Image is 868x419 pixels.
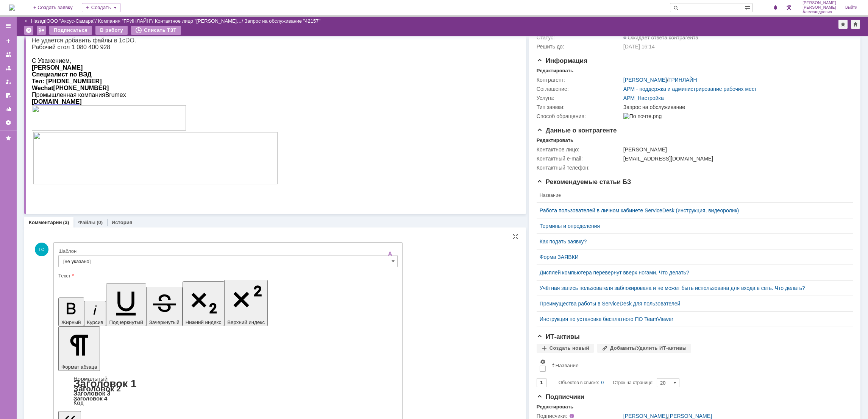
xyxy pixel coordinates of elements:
[802,10,836,14] span: Александрович
[155,18,245,24] div: /
[537,113,622,119] div: Способ обращения:
[73,395,107,402] a: Заголовок 4
[29,220,62,225] a: Комментарии
[802,5,836,10] span: [PERSON_NAME]
[537,393,584,400] span: Подписчики
[73,68,94,75] span: Brumex
[540,285,844,291] a: Учётная запись пользователя заблокирована и не может быть использована для входа в сеть. Что делать?
[540,207,844,213] a: Работа пользователей в личном кабинете ServiceDesk (инструкция, видеоролик)
[623,77,697,83] div: /
[623,44,655,50] span: [DATE] 16:14
[623,113,662,119] img: По почте.png
[61,319,81,325] span: Жирный
[537,404,573,410] div: Редактировать
[386,249,395,259] span: Скрыть панель инструментов
[2,109,246,161] img: download
[623,104,848,110] div: Запрос на обслуживание
[24,26,33,35] div: Удалить
[559,380,599,385] span: Объектов в списке:
[745,3,752,11] span: Расширенный поиск
[851,20,860,29] div: Сделать домашней страницей
[73,375,108,382] a: Нормальный
[109,319,143,325] span: Подчеркнутый
[97,220,103,225] div: (0)
[537,44,622,50] div: Решить до:
[784,3,793,12] a: Перейти в интерфейс администратора
[73,378,137,389] a: Заголовок 1
[537,333,580,340] span: ИТ-активы
[540,316,844,322] div: Инструкция по установке бесплатного ПО TeamViewer
[623,86,757,92] a: АРМ - поддержка и администрирование рабочих мест
[87,319,103,325] span: Курсив
[82,3,120,12] div: Создать
[9,5,15,11] a: Перейти на домашнюю страницу
[559,378,654,387] i: Строк на странице:
[2,76,14,88] a: Мои заявки
[623,156,848,162] div: [EMAIL_ADDRESS][DOMAIN_NAME]
[2,103,14,115] a: Отчеты
[540,301,844,307] a: Преимущества работы в ServiceDesk для пользователей
[78,220,95,225] a: Файлы
[623,34,698,40] span: Ожидает ответа контрагента
[112,220,132,225] a: История
[9,5,15,11] img: logo
[537,86,622,92] div: Соглашение:
[149,319,180,325] span: Зачеркнутый
[2,62,14,74] a: Заявки в моей ответственности
[58,326,100,371] button: Формат абзаца
[58,376,398,406] div: Формат абзаца
[623,146,848,153] div: [PERSON_NAME]
[35,243,48,256] span: ГС
[183,281,225,326] button: Нижний индекс
[22,61,77,68] span: [PHONE_NUMBER]
[224,280,268,326] button: Верхний индекс
[556,363,579,368] div: Название
[537,34,622,40] div: Статус:
[2,35,14,47] a: Создать заявку
[537,165,622,171] div: Контактный телефон:
[623,77,667,83] a: [PERSON_NAME]
[58,273,396,278] div: Текст
[31,18,45,24] a: Назад
[73,400,84,407] a: Код
[537,77,622,83] div: Контрагент:
[47,18,98,24] div: /
[540,359,546,365] span: Настройки
[537,127,617,134] span: Данные о контрагенте
[537,178,631,185] span: Рекомендуемые статьи БЗ
[802,1,836,5] span: [PERSON_NAME]
[512,234,518,240] div: На всю страницу
[227,319,265,325] span: Верхний индекс
[146,287,183,326] button: Зачеркнутый
[186,319,222,325] span: Нижний индекс
[537,146,622,153] div: Контактное лицо:
[540,223,844,229] a: Термины и определения
[63,220,69,225] div: (3)
[2,117,14,129] a: Настройки
[58,298,84,326] button: Жирный
[73,390,110,397] a: Заголовок 3
[623,413,848,419] div: ,
[94,14,103,20] span: DO
[537,156,622,162] div: Контактный e-mail:
[61,364,97,370] span: Формат абзаца
[601,378,604,387] div: 0
[537,137,573,143] div: Редактировать
[668,77,697,83] a: ГРИНЛАЙН
[98,18,155,24] div: /
[537,413,613,419] div: Подписчики:
[540,269,844,276] a: Дисплей компьютера перевернут вверх ногами. Что делать?
[549,356,847,375] th: Название
[537,57,587,64] span: Информация
[73,384,121,393] a: Заголовок 2
[537,104,622,110] div: Тип заявки:
[623,95,664,101] a: АРМ_Настройка
[540,238,844,245] a: Как подать заявку?
[2,89,14,101] a: Мои согласования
